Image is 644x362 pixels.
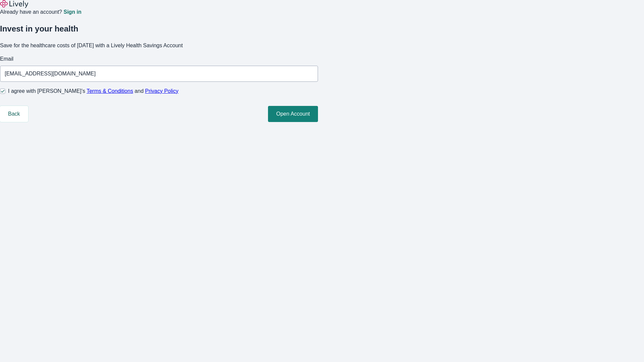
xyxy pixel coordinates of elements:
a: Privacy Policy [145,88,179,94]
a: Sign in [63,9,81,15]
span: I agree with [PERSON_NAME]’s and [8,87,178,95]
a: Terms & Conditions [87,88,133,94]
button: Open Account [268,106,318,122]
